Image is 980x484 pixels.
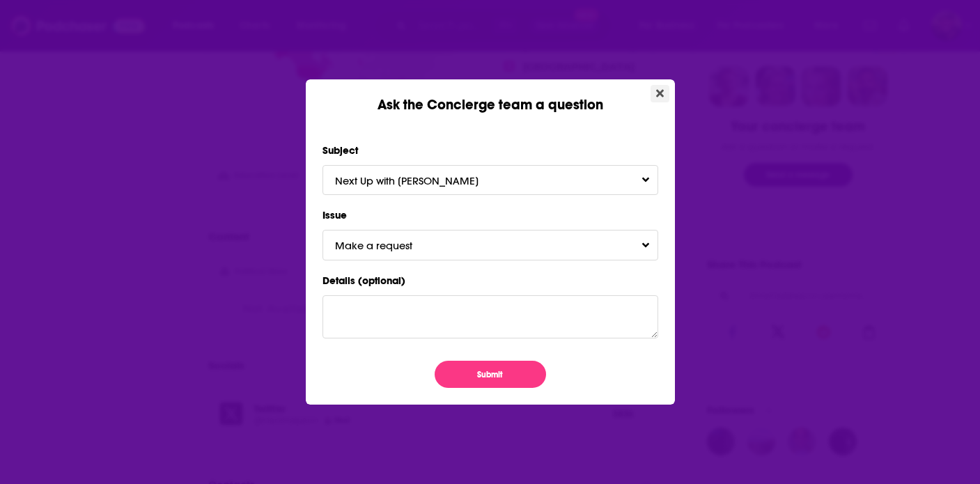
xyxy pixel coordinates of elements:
[322,230,658,260] button: Make a requestToggle Pronoun Dropdown
[651,85,669,102] button: Close
[335,174,506,187] span: Next Up with [PERSON_NAME]
[322,141,658,159] label: Subject
[335,239,440,252] span: Make a request
[322,206,658,224] label: Issue
[322,165,658,195] button: Next Up with [PERSON_NAME]Toggle Pronoun Dropdown
[322,272,658,290] label: Details (optional)
[306,79,675,114] div: Ask the Concierge team a question
[435,361,546,388] button: Submit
